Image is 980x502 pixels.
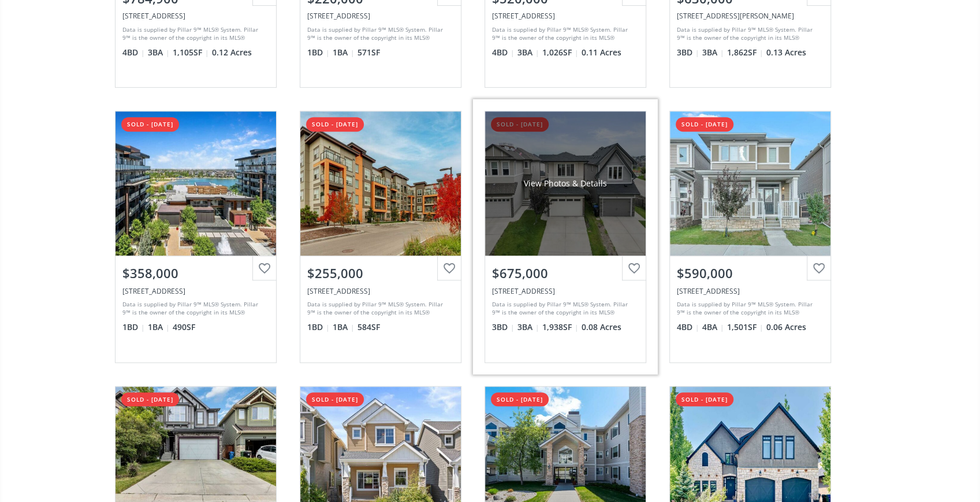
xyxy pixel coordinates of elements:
span: 4 BA [702,321,724,333]
div: 10223 Wapiti Drive SE, Calgary, AB T2J 1J3 [122,11,269,21]
div: $255,000 [307,264,454,282]
span: 1,105 SF [173,47,209,58]
a: sold - [DATE]View Photos & Details$675,000[STREET_ADDRESS]Data is supplied by Pillar 9™ MLS® Syst... [473,99,658,374]
span: 0.11 Acres [582,47,621,58]
a: sold - [DATE]$255,000[STREET_ADDRESS]Data is supplied by Pillar 9™ MLS® System. Pillar 9™ is the ... [288,99,473,374]
div: $675,000 [492,264,639,282]
div: $358,000 [122,264,269,282]
div: Data is supplied by Pillar 9™ MLS® System. Pillar 9™ is the owner of the copyright in its MLS® Sy... [492,25,636,43]
span: 1 BD [122,321,145,333]
span: 0.06 Acres [766,321,806,333]
a: sold - [DATE]$358,000[STREET_ADDRESS]Data is supplied by Pillar 9™ MLS® System. Pillar 9™ is the ... [103,99,288,374]
div: Data is supplied by Pillar 9™ MLS® System. Pillar 9™ is the owner of the copyright in its MLS® Sy... [122,300,266,317]
span: 1 BD [307,321,330,333]
span: 3 BA [702,47,724,58]
span: 571 SF [357,47,380,58]
span: 1 BD [307,47,330,58]
div: 755 Copperpond Boulevard SE #1108, Calgary, AB T2Z 4R2 [307,11,454,21]
span: 4 BD [492,47,515,58]
span: 4 BD [677,321,699,333]
span: 3 BA [517,321,539,333]
div: Data is supplied by Pillar 9™ MLS® System. Pillar 9™ is the owner of the copyright in its MLS® Sy... [307,25,451,43]
span: 3 BA [517,47,539,58]
div: Data is supplied by Pillar 9™ MLS® System. Pillar 9™ is the owner of the copyright in its MLS® Sy... [677,300,821,317]
div: $590,000 [677,264,824,282]
span: 1,938 SF [542,321,579,333]
div: 71 Panton Way NW, Calgary, AB T3K 0W1 [492,286,639,296]
div: 122 Mahogany Centre SE #508, Calgary, AB T2M 1J3 [122,286,269,296]
span: 0.12 Acres [212,47,252,58]
span: 3 BD [677,47,699,58]
span: 4 BD [122,47,145,58]
span: 1 BA [333,321,355,333]
span: 1,026 SF [542,47,579,58]
span: 584 SF [357,321,380,333]
div: 19661 40 Street SE #208, Calgary, AB T3M 3H3 [307,286,454,296]
span: 3 BA [148,47,170,58]
div: View Photos & Details [524,178,607,189]
div: 4307 Dovercrest Drive SE, Calgary, AB T2B 1X6 [492,11,639,21]
span: 1,501 SF [727,321,763,333]
span: 3 BD [492,321,515,333]
a: sold - [DATE]$590,000[STREET_ADDRESS]Data is supplied by Pillar 9™ MLS® System. Pillar 9™ is the ... [658,99,843,374]
div: 10329 Cityscape Drive NE, Calgary, AB T3N 1E2 [677,286,824,296]
div: Data is supplied by Pillar 9™ MLS® System. Pillar 9™ is the owner of the copyright in its MLS® Sy... [122,25,266,43]
span: 1,862 SF [727,47,763,58]
span: 1 BA [148,321,170,333]
div: Data is supplied by Pillar 9™ MLS® System. Pillar 9™ is the owner of the copyright in its MLS® Sy... [492,300,636,317]
span: 0.13 Acres [766,47,806,58]
div: 95 Douglas Park Boulevard SE, Calgary, AB T2Z2L1 [677,11,824,21]
div: Data is supplied by Pillar 9™ MLS® System. Pillar 9™ is the owner of the copyright in its MLS® Sy... [307,300,451,317]
span: 1 BA [333,47,355,58]
div: Data is supplied by Pillar 9™ MLS® System. Pillar 9™ is the owner of the copyright in its MLS® Sy... [677,25,821,43]
span: 490 SF [173,321,195,333]
span: 0.08 Acres [582,321,621,333]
